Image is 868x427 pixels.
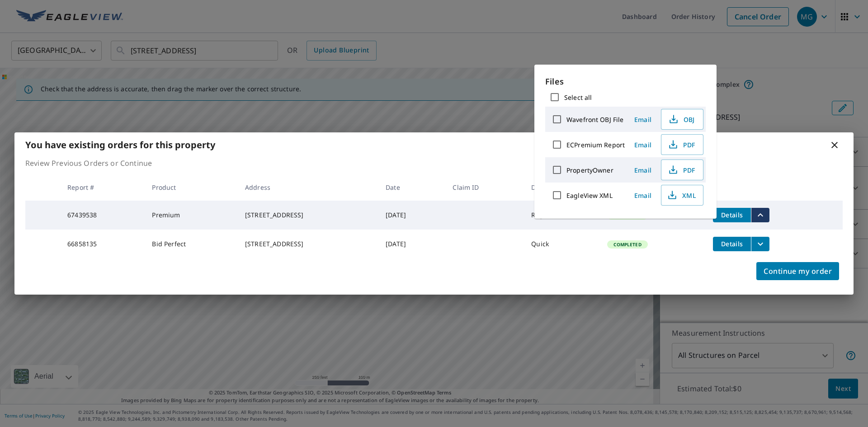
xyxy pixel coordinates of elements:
[566,141,625,149] label: ECPremium Report
[445,174,524,201] th: Claim ID
[245,211,371,220] div: [STREET_ADDRESS]
[713,237,751,251] button: detailsBtn-66858135
[751,208,769,222] button: filesDropdownBtn-67439538
[667,190,696,201] span: XML
[661,160,703,180] button: PDF
[145,201,238,230] td: Premium
[661,185,703,206] button: XML
[632,115,654,124] span: Email
[145,230,238,258] td: Bid Perfect
[524,201,600,230] td: Regular
[245,239,371,249] div: [STREET_ADDRESS]
[718,239,745,248] span: Details
[566,191,613,200] label: EagleView XML
[628,188,657,202] button: Email
[145,174,238,201] th: Product
[378,174,445,201] th: Date
[60,230,145,258] td: 66858135
[238,174,378,201] th: Address
[564,93,592,102] label: Select all
[378,201,445,230] td: [DATE]
[60,201,145,230] td: 67439538
[713,208,751,222] button: detailsBtn-67439538
[25,139,215,151] b: You have existing orders for this property
[632,166,654,174] span: Email
[661,134,703,155] button: PDF
[751,237,769,251] button: filesDropdownBtn-66858135
[545,75,706,88] p: Files
[764,265,832,277] span: Continue my order
[25,158,843,169] p: Review Previous Orders or Continue
[60,174,145,201] th: Report #
[632,191,654,200] span: Email
[632,141,654,149] span: Email
[628,138,657,152] button: Email
[524,174,600,201] th: Delivery
[524,230,600,258] td: Quick
[756,262,839,280] button: Continue my order
[628,113,657,127] button: Email
[566,166,613,174] label: PropertyOwner
[661,109,703,130] button: OBJ
[718,211,745,219] span: Details
[667,139,696,150] span: PDF
[628,163,657,177] button: Email
[667,164,696,175] span: PDF
[566,115,623,124] label: Wavefront OBJ File
[667,114,696,125] span: OBJ
[378,230,445,258] td: [DATE]
[608,241,646,248] span: Completed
